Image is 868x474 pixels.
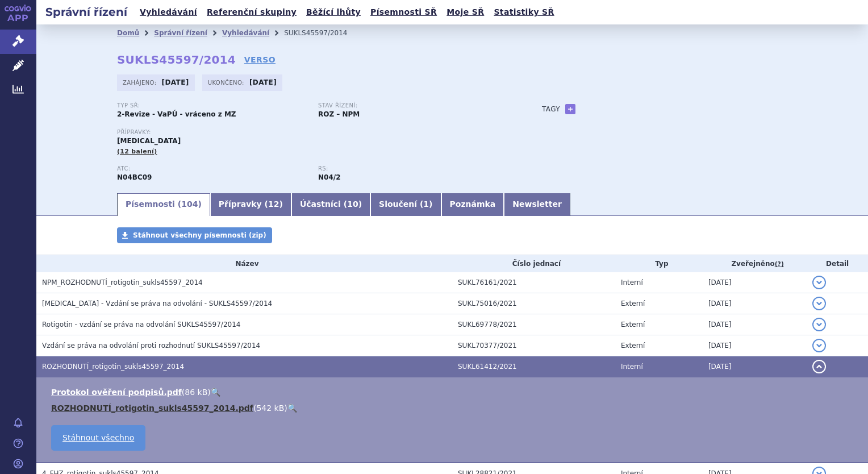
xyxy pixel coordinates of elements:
li: SUKLS45597/2014 [284,24,362,41]
td: SUKL76161/2021 [452,272,615,293]
span: 12 [268,199,279,209]
td: SUKL70377/2021 [452,335,615,356]
a: Domů [117,29,139,37]
strong: rotigotin [318,173,340,181]
button: detail [812,360,826,373]
p: ATC: [117,165,307,172]
span: NPM_ROZHODNUTÍ_rotigotin_sukls45597_2014 [42,278,203,286]
strong: ROZ – NPM [318,110,360,118]
span: Zahájeno: [123,78,158,87]
span: (12 balení) [117,148,157,155]
a: 🔍 [287,404,297,413]
strong: SUKLS45597/2014 [117,53,236,66]
a: Stáhnout všechno [51,425,145,451]
span: Externí [621,342,645,350]
td: SUKL75016/2021 [452,293,615,314]
a: VERSO [244,54,276,65]
span: Interní [621,278,643,286]
a: Statistiky SŘ [490,5,557,20]
button: detail [812,339,826,352]
span: 542 kB [256,404,284,413]
a: Protokol ověření podpisů.pdf [51,388,182,397]
a: Referenční skupiny [203,5,300,20]
h2: Správní řízení [36,4,136,20]
button: detail [812,297,826,310]
a: Běžící lhůty [303,5,364,20]
span: 10 [347,199,358,209]
a: 🔍 [211,388,220,397]
a: Stáhnout všechny písemnosti (zip) [117,227,272,243]
span: Externí [621,321,645,329]
a: + [565,104,575,114]
a: Správní řízení [154,29,207,37]
strong: 2-Revize - VaPÚ - vráceno z MZ [117,110,236,118]
td: [DATE] [703,356,807,377]
span: Stáhnout všechny písemnosti (zip) [133,231,266,239]
p: Stav řízení: [318,102,508,109]
td: SUKL61412/2021 [452,356,615,377]
td: [DATE] [703,272,807,293]
span: 104 [181,199,198,209]
td: SUKL69778/2021 [452,314,615,335]
span: 86 kB [185,388,207,397]
a: Newsletter [504,193,570,216]
a: Vyhledávání [136,5,201,20]
span: Vzdání se práva na odvolání proti rozhodnutí SUKLS45597/2014 [42,342,260,350]
strong: [DATE] [249,78,277,86]
p: RS: [318,165,508,172]
strong: [DATE] [162,78,189,86]
td: [DATE] [703,293,807,314]
h3: Tagy [542,102,560,116]
a: Sloučení (1) [370,193,441,216]
a: Přípravky (12) [210,193,291,216]
a: ROZHODNUTÍ_rotigotin_sukls45597_2014.pdf [51,404,253,413]
td: [DATE] [703,314,807,335]
a: Písemnosti (104) [117,193,210,216]
span: Interní [621,363,643,371]
button: detail [812,276,826,289]
a: Účastníci (10) [291,193,370,216]
a: Poznámka [441,193,504,216]
abbr: (?) [775,260,784,268]
span: Rotigotin - vzdání se práva na odvolání SUKLS45597/2014 [42,321,240,329]
li: ( ) [51,386,857,398]
th: Zveřejněno [703,255,807,272]
span: NEUPRO - Vzdání se práva na odvolání - SUKLS45597/2014 [42,300,272,307]
th: Detail [807,255,868,272]
span: [MEDICAL_DATA] [117,137,181,145]
td: [DATE] [703,335,807,356]
p: Přípravky: [117,129,519,136]
strong: ROTIGOTIN [117,173,152,181]
a: Vyhledávání [222,29,269,37]
span: Externí [621,300,645,307]
span: ROZHODNUTÍ_rotigotin_sukls45597_2014 [42,363,184,371]
button: detail [812,318,826,331]
span: 1 [423,199,429,209]
span: Ukončeno: [208,78,247,87]
a: Moje SŘ [443,5,487,20]
th: Typ [615,255,703,272]
a: Písemnosti SŘ [367,5,440,20]
th: Název [36,255,452,272]
p: Typ SŘ: [117,102,307,109]
li: ( ) [51,402,857,414]
th: Číslo jednací [452,255,615,272]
